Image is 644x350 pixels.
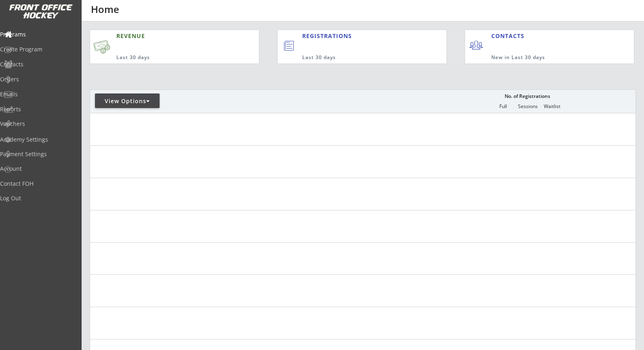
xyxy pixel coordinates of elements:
[540,104,564,109] div: Waitlist
[116,32,220,40] div: REVENUE
[503,93,553,99] div: No. of Registrations
[491,104,516,109] div: Full
[95,97,160,105] div: View Options
[516,104,540,109] div: Sessions
[491,32,528,40] div: CONTACTS
[116,54,220,61] div: Last 30 days
[491,54,597,61] div: New in Last 30 days
[302,32,409,40] div: REGISTRATIONS
[302,54,414,61] div: Last 30 days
